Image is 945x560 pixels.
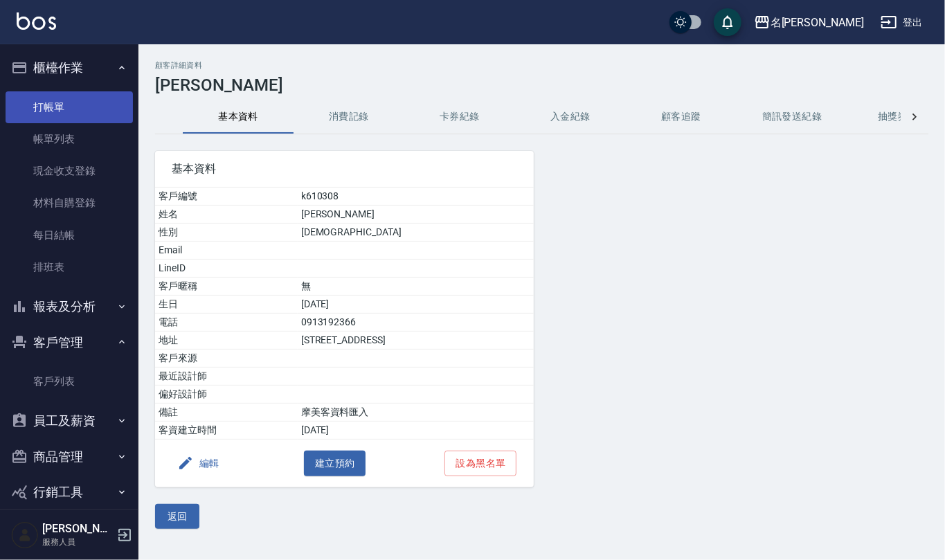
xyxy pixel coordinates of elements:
td: 地址 [155,332,298,350]
td: Email [155,242,298,260]
td: [STREET_ADDRESS] [298,332,534,350]
a: 排班表 [6,251,133,283]
button: 消費記錄 [294,100,404,134]
button: 入金紀錄 [515,100,626,134]
td: 客戶編號 [155,188,298,206]
td: 姓名 [155,206,298,224]
td: 偏好設計師 [155,386,298,404]
h3: [PERSON_NAME] [155,75,928,95]
button: 商品管理 [6,439,133,475]
button: 卡券紀錄 [404,100,515,134]
td: 無 [298,278,534,296]
h2: 顧客詳細資料 [155,61,928,70]
h5: [PERSON_NAME] [42,522,113,536]
button: 顧客追蹤 [626,100,737,134]
button: 報表及分析 [6,289,133,325]
button: 設為黑名單 [444,451,516,476]
button: 客戶管理 [6,325,133,361]
td: 客戶暱稱 [155,278,298,296]
button: 簡訊發送紀錄 [737,100,847,134]
td: 0913192366 [298,314,534,332]
td: [PERSON_NAME] [298,206,534,224]
a: 材料自購登錄 [6,187,133,219]
button: 櫃檯作業 [6,50,133,86]
button: 名[PERSON_NAME] [748,8,870,37]
td: 電話 [155,314,298,332]
a: 每日結帳 [6,219,133,251]
button: 編輯 [172,451,225,476]
div: 名[PERSON_NAME] [771,14,864,31]
td: 性別 [155,224,298,242]
button: 基本資料 [183,100,294,134]
img: Logo [17,12,56,30]
button: 員工及薪資 [6,403,133,439]
td: 備註 [155,404,298,422]
a: 客戶列表 [6,365,133,397]
a: 現金收支登錄 [6,155,133,187]
td: [DATE] [298,422,534,440]
p: 服務人員 [42,536,113,548]
button: 返回 [155,504,199,530]
button: 登出 [875,10,928,35]
a: 帳單列表 [6,123,133,155]
td: [DEMOGRAPHIC_DATA] [298,224,534,242]
td: 生日 [155,296,298,314]
td: k610308 [298,188,534,206]
button: 建立預約 [304,451,366,476]
td: 客資建立時間 [155,422,298,440]
td: [DATE] [298,296,534,314]
td: LineID [155,260,298,278]
a: 打帳單 [6,91,133,123]
span: 基本資料 [172,162,517,176]
td: 客戶來源 [155,350,298,368]
td: 最近設計師 [155,368,298,386]
td: 摩美客資料匯入 [298,404,534,422]
button: 行銷工具 [6,474,133,510]
img: Person [11,521,39,549]
button: save [714,8,741,36]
